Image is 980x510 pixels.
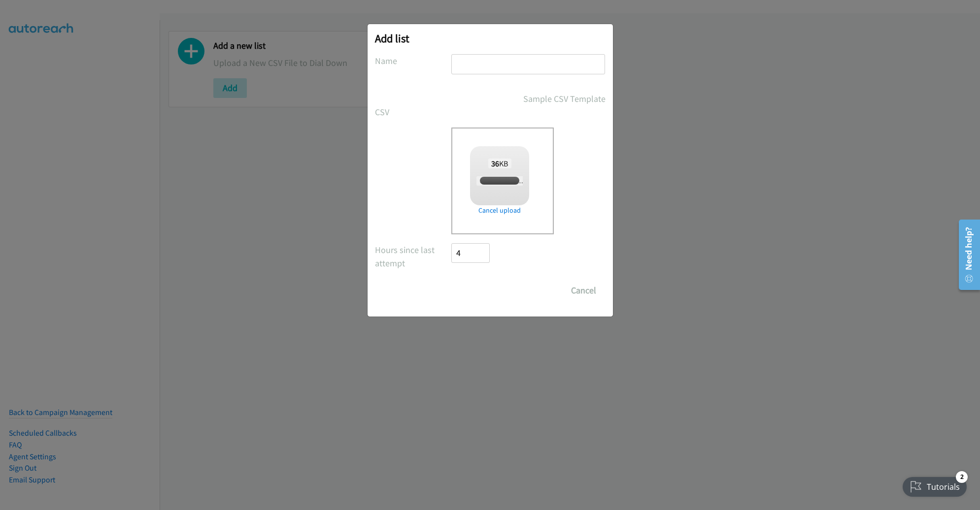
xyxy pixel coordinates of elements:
span: KB [488,159,511,168]
span: Jollibee Biri + Lenovo-Dentsu ASEAN Win11 Q2 SG.csv [476,176,623,186]
button: Cancel [562,281,606,300]
label: Name [375,54,452,67]
iframe: Checklist [897,467,973,503]
a: Cancel upload [470,205,529,216]
strong: 36 [491,159,499,168]
label: CSV [375,105,452,119]
iframe: Resource Center [952,216,980,294]
label: Hours since last attempt [375,243,452,270]
a: Sample CSV Template [523,92,606,105]
h2: Add list [375,32,606,45]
